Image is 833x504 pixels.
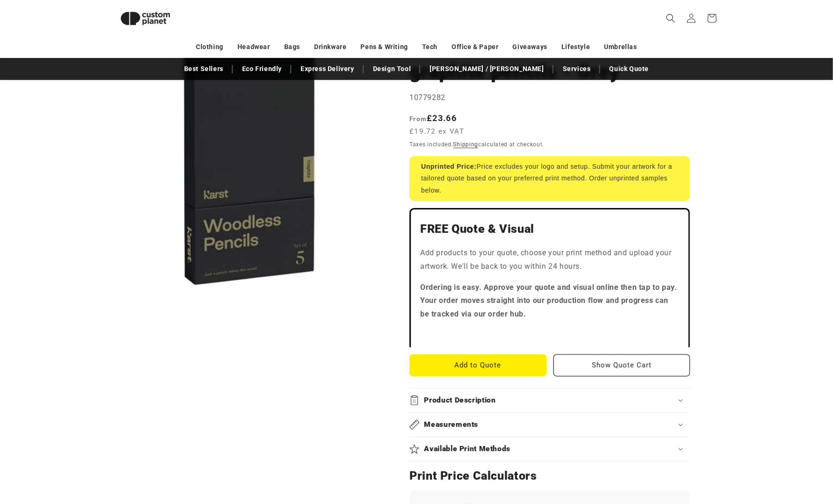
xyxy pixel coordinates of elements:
[409,93,445,102] span: 10779282
[196,39,223,55] a: Clothing
[409,115,427,122] span: From
[409,113,457,123] strong: £23.66
[409,468,690,483] h2: Print Price Calculators
[605,61,654,77] a: Quick Quote
[661,8,681,29] summary: Search
[513,39,547,55] a: Giveaways
[180,61,228,77] a: Best Sellers
[558,61,596,77] a: Services
[425,61,548,77] a: [PERSON_NAME] / [PERSON_NAME]
[113,14,386,288] media-gallery: Gallery Viewer
[409,354,546,376] button: Add to Quote
[409,413,690,437] summary: Measurements
[677,403,833,504] iframe: Chat Widget
[409,437,690,461] summary: Available Print Methods
[368,61,416,77] a: Design Tool
[424,420,479,430] h2: Measurements
[453,141,479,148] a: Shipping
[421,163,477,170] strong: Unprinted Price:
[296,61,359,77] a: Express Delivery
[361,39,408,55] a: Pens & Writing
[424,396,496,405] h2: Product Description
[409,126,464,137] span: £19.72 ex VAT
[314,39,346,55] a: Drinkware
[561,39,590,55] a: Lifestyle
[409,156,690,201] div: Price excludes your logo and setup. Submit your artwork for a tailored quote based on your prefer...
[284,39,300,55] a: Bags
[420,283,677,319] strong: Ordering is easy. Approve your quote and visual online then tap to pay. Your order moves straight...
[420,222,679,237] h2: FREE Quote & Visual
[113,4,178,33] img: Custom Planet
[604,39,637,55] a: Umbrellas
[237,61,287,77] a: Eco Friendly
[237,39,270,55] a: Headwear
[553,354,690,376] button: Show Quote Cart
[420,329,679,338] iframe: Customer reviews powered by Trustpilot
[420,246,679,274] p: Add products to your quote, choose your print method and upload your artwork. We'll be back to yo...
[409,140,690,149] div: Taxes included. calculated at checkout.
[409,389,690,412] summary: Product Description
[452,39,498,55] a: Office & Paper
[422,39,438,55] a: Tech
[424,444,511,454] h2: Available Print Methods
